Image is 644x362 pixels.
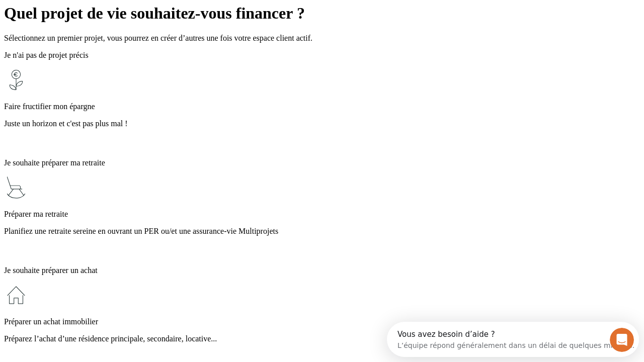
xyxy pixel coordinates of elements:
p: Planifiez une retraite sereine en ouvrant un PER ou/et une assurance-vie Multiprojets [4,227,640,236]
div: L’équipe répond généralement dans un délai de quelques minutes. [11,17,248,27]
span: Sélectionnez un premier projet, vous pourrez en créer d’autres une fois votre espace client actif. [4,34,312,42]
p: Préparer un achat immobilier [4,317,640,326]
h1: Quel projet de vie souhaitez-vous financer ? [4,4,640,23]
p: Préparer ma retraite [4,210,640,219]
p: Juste un horizon et c'est pas plus mal ! [4,119,640,128]
iframe: Intercom live chat [610,328,634,352]
div: Vous avez besoin d’aide ? [11,9,248,17]
p: Je souhaite préparer un achat [4,266,640,275]
p: Faire fructifier mon épargne [4,102,640,111]
p: Je souhaite préparer ma retraite [4,158,640,167]
p: Je n'ai pas de projet précis [4,51,640,60]
p: Préparez l’achat d’une résidence principale, secondaire, locative... [4,334,640,343]
iframe: Intercom live chat discovery launcher [387,322,639,357]
div: Ouvrir le Messenger Intercom [4,4,277,32]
